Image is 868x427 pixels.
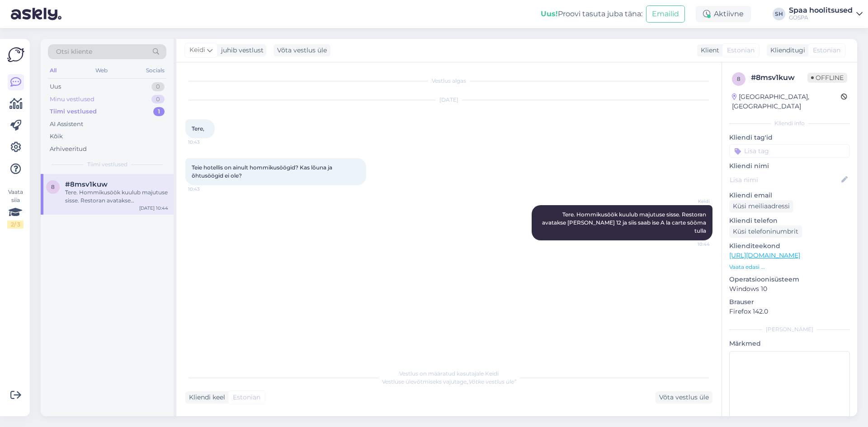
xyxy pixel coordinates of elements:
div: Küsi telefoninumbrit [729,225,802,238]
button: Emailid [646,5,685,23]
div: juhib vestlust [217,46,264,55]
div: 2 / 3 [7,221,24,229]
span: #8msv1kuw [65,180,108,188]
span: Tiimi vestlused [87,160,127,169]
div: Aktiivne [696,6,751,22]
div: Kõik [50,132,63,141]
p: Vaata edasi ... [729,263,850,271]
p: Kliendi nimi [729,161,850,171]
div: Tiimi vestlused [50,107,97,116]
div: Socials [144,65,166,76]
div: Küsi meiliaadressi [729,200,793,212]
div: Võta vestlus üle [656,391,712,404]
b: Uus! [541,9,558,18]
div: Arhiveeritud [50,145,87,154]
span: Keidi [676,198,710,205]
div: [DATE] 10:44 [139,205,168,211]
p: Klienditeekond [729,241,850,251]
p: Windows 10 [729,284,850,294]
div: Võta vestlus üle [274,44,330,56]
input: Lisa tag [729,144,850,158]
div: Proovi tasuta juba täna: [541,9,642,19]
div: Kliendi info [729,119,850,127]
div: SH [773,8,785,20]
div: AI Assistent [50,120,83,129]
p: Firefox 142.0 [729,307,850,316]
div: Vestlus algas [185,77,712,85]
p: Operatsioonisüsteem [729,275,850,284]
span: Teie hotellis on ainult hommikusöögid? Kas lõuna ja õhtusöögid ei ole? [192,164,334,179]
span: 8 [737,75,741,82]
div: Tere. Hommikusöök kuulub majutuse sisse. Restoran avatakse [PERSON_NAME] 12 ja siis saab ise A la... [65,188,168,205]
div: GOSPA [789,14,853,21]
div: Vaata siia [7,188,24,229]
span: Keidi [189,45,205,55]
div: [GEOGRAPHIC_DATA], [GEOGRAPHIC_DATA] [732,92,841,111]
p: Märkmed [729,339,850,348]
div: Klient [697,46,719,55]
div: Minu vestlused [50,95,94,104]
a: [URL][DOMAIN_NAME] [729,251,800,259]
span: Estonian [233,393,260,402]
span: 10:43 [188,186,222,192]
span: 10:43 [188,139,222,145]
div: 1 [153,107,165,116]
div: 0 [151,82,165,91]
i: „Võtke vestlus üle” [467,378,516,385]
p: Brauser [729,297,850,307]
div: Klienditugi [767,46,805,55]
span: 8 [51,183,55,190]
div: [DATE] [185,96,712,104]
p: Kliendi tag'id [729,133,850,142]
p: Kliendi email [729,191,850,200]
span: Tere. Hommikusöök kuulub majutuse sisse. Restoran avatakse [PERSON_NAME] 12 ja siis saab ise A la... [542,211,708,234]
div: Uus [50,82,61,91]
span: 10:44 [676,241,710,248]
img: Askly Logo [7,46,24,63]
a: Spaa hoolitsusedGOSPA [789,7,863,21]
div: Kliendi keel [185,393,225,402]
span: Otsi kliente [56,47,92,56]
span: Vestluse ülevõtmiseks vajutage [382,378,516,385]
span: Tere, [192,125,204,132]
span: Estonian [813,46,840,55]
span: Vestlus on määratud kasutajale Keidi [399,370,499,377]
div: # 8msv1kuw [751,72,807,83]
div: [PERSON_NAME] [729,325,850,333]
div: Web [94,65,109,76]
div: 0 [151,95,165,104]
span: Estonian [727,46,755,55]
div: Spaa hoolitsused [789,7,853,14]
p: Kliendi telefon [729,216,850,225]
input: Lisa nimi [730,175,840,185]
div: All [48,65,58,76]
span: Offline [807,73,847,83]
